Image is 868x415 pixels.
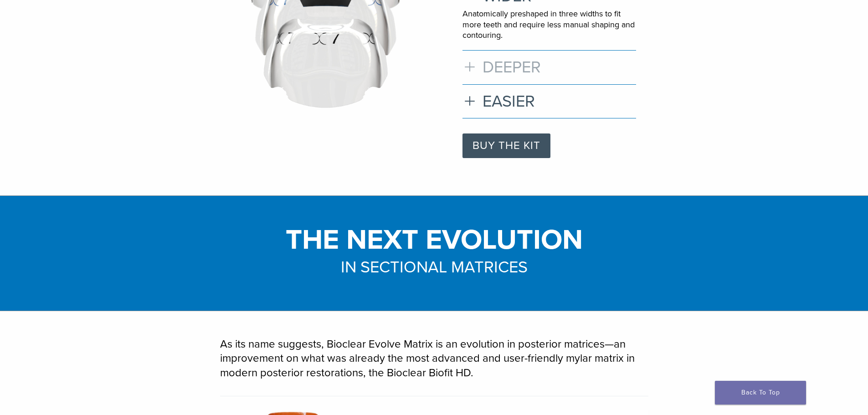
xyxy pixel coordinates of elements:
[106,229,762,251] h1: THE NEXT EVOLUTION
[462,133,550,158] a: BUY THE KIT
[462,57,636,77] h3: DEEPER
[106,256,762,278] h3: IN SECTIONAL MATRICES
[462,9,636,41] p: Anatomically preshaped in three widths to fit more teeth and require less manual shaping and cont...
[220,337,648,380] p: As its name suggests, Bioclear Evolve Matrix is an evolution in posterior matrices—an improvement...
[715,381,806,405] a: Back To Top
[462,92,636,111] h3: EASIER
